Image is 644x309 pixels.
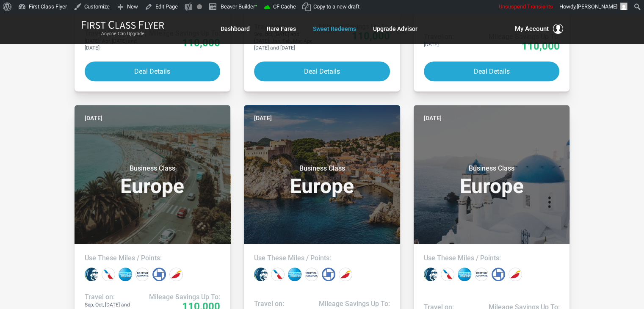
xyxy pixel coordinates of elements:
span: Unsuspend Transients [499,3,553,10]
a: Dashboard [221,21,250,36]
div: Alaska miles [424,268,437,281]
div: Chase points [492,268,505,281]
h4: Use These Miles / Points: [424,254,560,262]
a: First Class FlyerAnyone Can Upgrade [81,20,164,37]
small: Business Class [439,164,544,173]
div: Amex points [458,268,471,281]
button: My Account [515,24,563,34]
div: Amex points [119,268,132,281]
time: [DATE] [254,113,272,123]
div: American miles [102,268,115,281]
div: Alaska miles [254,268,268,281]
div: British Airways miles [135,268,149,281]
div: Iberia miles [169,268,183,281]
a: Sweet Redeems [313,21,356,36]
div: American miles [441,268,454,281]
div: British Airways miles [475,268,488,281]
div: Chase points [322,268,335,281]
small: Business Class [100,164,205,173]
time: [DATE] [85,113,102,123]
h4: Use These Miles / Points: [254,254,390,262]
button: Deal Details [424,61,560,81]
div: Alaska miles [85,268,98,281]
time: [DATE] [424,113,442,123]
img: First Class Flyer [81,20,164,29]
div: Iberia miles [509,268,522,281]
h4: Use These Miles / Points: [85,254,221,262]
h3: Europe [254,164,390,196]
div: American miles [271,268,285,281]
small: Business Class [269,164,375,173]
span: • [255,1,257,10]
h3: Europe [424,164,560,196]
h3: Europe [85,164,221,196]
div: Iberia miles [339,268,352,281]
span: My Account [515,24,549,34]
div: British Airways miles [305,268,318,281]
small: Anyone Can Upgrade [81,31,164,37]
span: [PERSON_NAME] [577,3,617,10]
div: Amex points [288,268,301,281]
a: Upgrade Advisor [373,21,417,36]
button: Deal Details [85,61,221,81]
a: Rare Fares [267,21,296,36]
button: Deal Details [254,61,390,81]
div: Chase points [152,268,166,281]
